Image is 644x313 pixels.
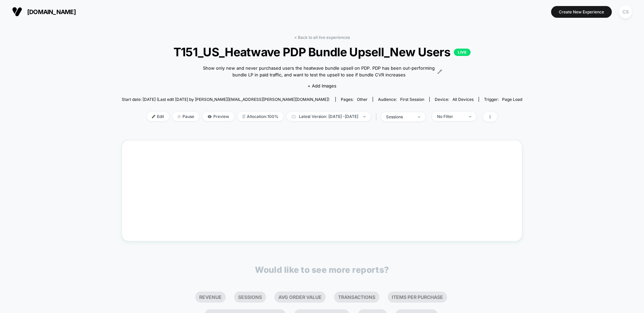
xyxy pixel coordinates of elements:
[452,97,474,102] span: all devices
[27,8,76,15] span: [DOMAIN_NAME]
[454,49,471,56] p: LIVE
[12,7,22,17] img: Visually logo
[177,115,181,118] img: end
[617,5,634,19] button: CS
[357,97,368,102] span: other
[10,6,78,17] button: [DOMAIN_NAME]
[308,83,336,88] span: + Add Images
[400,97,424,102] span: First Session
[294,35,350,40] a: < Back to all live experiences
[152,115,155,118] img: edit
[122,97,329,102] span: Start date: [DATE] (Last edit [DATE] by [PERSON_NAME][EMAIL_ADDRESS][PERSON_NAME][DOMAIN_NAME])
[502,97,522,102] span: Page Load
[388,292,447,303] li: Items Per Purchase
[147,112,169,121] span: Edit
[378,97,424,102] div: Audience:
[172,112,199,121] span: Pause
[292,115,296,118] img: calendar
[195,292,226,303] li: Revenue
[374,112,381,122] span: |
[341,97,368,102] div: Pages:
[287,112,371,121] span: Latest Version: [DATE] - [DATE]
[429,97,479,102] span: Device:
[234,292,266,303] li: Sessions
[274,292,326,303] li: Avg Order Value
[418,116,420,118] img: end
[484,97,522,102] div: Trigger:
[243,115,245,118] img: rebalance
[469,116,471,117] img: end
[203,112,234,121] span: Preview
[237,112,283,121] span: Allocation: 100%
[142,45,502,59] span: T151_US_Heatwave PDP Bundle Upsell_New Users
[255,265,389,275] p: Would like to see more reports?
[386,114,413,119] div: sessions
[619,5,632,18] div: CS
[334,292,379,303] li: Transactions
[202,65,436,78] span: Show only new and never purchased users the heatwave bundle upsell on PDP. PDP has been out-perfo...
[437,114,464,119] div: No Filter
[551,6,612,18] button: Create New Experience
[363,116,366,117] img: end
